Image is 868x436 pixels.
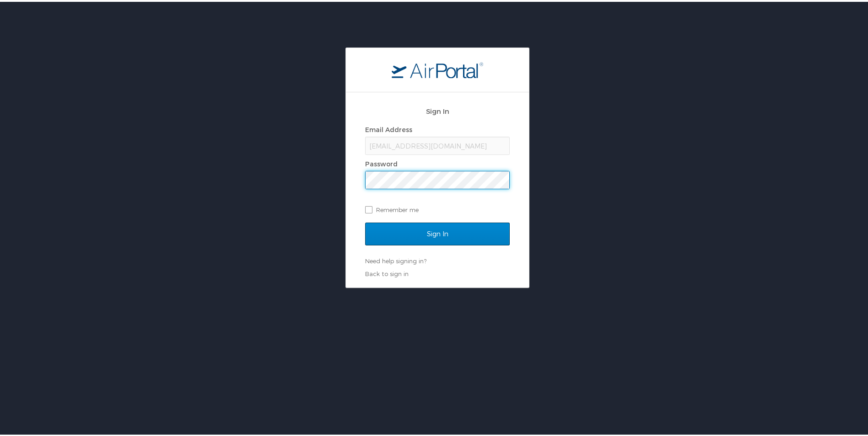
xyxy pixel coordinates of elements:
a: Back to sign in [365,268,409,276]
label: Remember me [365,201,510,215]
label: Password [365,158,398,166]
h2: Sign In [365,104,510,115]
a: Need help signing in? [365,255,426,263]
label: Email Address [365,124,412,132]
img: logo [392,60,483,76]
input: Sign In [365,221,510,244]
